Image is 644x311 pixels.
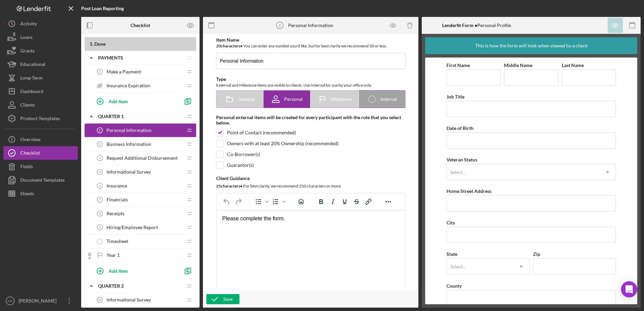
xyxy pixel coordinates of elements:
div: Bullet list [253,197,270,206]
div: Document Templates [20,173,65,188]
iframe: Rich Text Area [217,209,405,285]
span: Insurance [107,183,127,188]
span: Done [94,41,106,47]
div: Payments [98,55,183,61]
div: Save [223,294,233,304]
button: Activity [3,17,78,30]
button: CR[PERSON_NAME] [3,294,78,308]
tspan: 8 [99,212,101,215]
div: You can enter any number you'd like, but for best clarity we recommend 50 or less. [216,43,406,49]
button: 4 words [381,287,398,292]
div: Product Templates [20,112,60,127]
button: Educational [3,58,78,71]
span: Timesheet [107,239,128,244]
button: Add Item [91,264,179,277]
b: Checklist [131,23,150,28]
span: 1 . [90,41,93,47]
button: Clients [3,98,78,112]
span: Receipts [107,211,124,216]
tspan: 10 [98,298,101,302]
button: Strikethrough [351,197,362,206]
div: Press ⌥0 for help [279,287,338,292]
div: Sheets [20,187,34,202]
tspan: 3 [99,142,101,146]
div: Add Item [109,264,128,277]
span: Internal [381,96,397,102]
div: Guarantor(s) [227,162,254,168]
span: Informational Survey [107,297,151,303]
div: Item Name [216,37,406,43]
button: Overview [3,133,78,146]
div: Overview [20,133,41,148]
span: Personal [284,96,303,102]
tspan: 1 [99,70,101,73]
button: Sheets [3,187,78,200]
button: Redo [233,197,244,206]
div: Point of Contact (recommended) [227,130,296,135]
tspan: 2 [99,129,101,132]
b: Post Loan Reporting [81,5,124,11]
span: Business Information [107,141,151,147]
button: Insert/edit link [363,197,374,206]
span: General [238,96,255,102]
tspan: 6 [99,184,101,187]
div: Quarter 1 [98,114,183,119]
span: Milestone [331,96,352,102]
label: First Name [446,62,470,68]
span: Insurance Expiration [107,83,150,88]
a: Long-Term [3,71,78,85]
div: Type [216,76,406,82]
div: Checklist [20,146,40,161]
span: Year 1 [107,252,120,258]
button: Product Templates [3,112,78,125]
div: Grants [20,44,34,59]
tspan: 5 [99,170,101,174]
tspan: 2 [279,23,281,27]
label: Last Name [562,62,584,68]
div: External and Milestone items are visible to clients. Use Internal for use by your office only. [216,82,406,89]
tspan: 9 [99,226,101,229]
div: For best clarity, we recommend 250 characters or more. [216,183,406,190]
div: Press the Up and Down arrow keys to resize the editor. [398,285,405,294]
button: Fields [3,160,78,173]
label: Zip [533,251,540,257]
text: CR [8,299,13,303]
div: Owners with at least 20% Ownership (recommended) [227,141,339,146]
button: Undo [221,197,232,206]
b: 25 character s • [216,183,243,188]
div: Clients [20,98,35,113]
span: Personal Information [107,128,152,133]
button: Checklist [3,146,78,160]
button: Grants [3,44,78,58]
span: Make a Payment [107,69,141,74]
label: Date of Birth [446,125,474,131]
b: 20 character s • [216,43,243,48]
tspan: 4 [99,156,101,160]
div: Dashboard [20,85,43,100]
button: Bold [315,197,327,206]
span: Hiring/Employee Report [107,225,158,230]
div: Long-Term [20,71,43,86]
button: Emojis [295,197,307,206]
label: Middle Name [504,62,532,68]
div: Numbered list [270,197,287,206]
div: Personal external items will be created for every participant with the role that you select below. [216,115,406,126]
button: Document Templates [3,173,78,187]
button: Underline [339,197,350,206]
div: Fields [20,160,33,175]
button: Loans [3,30,78,44]
div: This is how the form will look when viewed by a client [475,37,588,54]
div: Open Intercom Messenger [621,281,637,297]
div: Co-Borrower(s) [227,152,260,157]
div: Client Guidance [216,176,406,181]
